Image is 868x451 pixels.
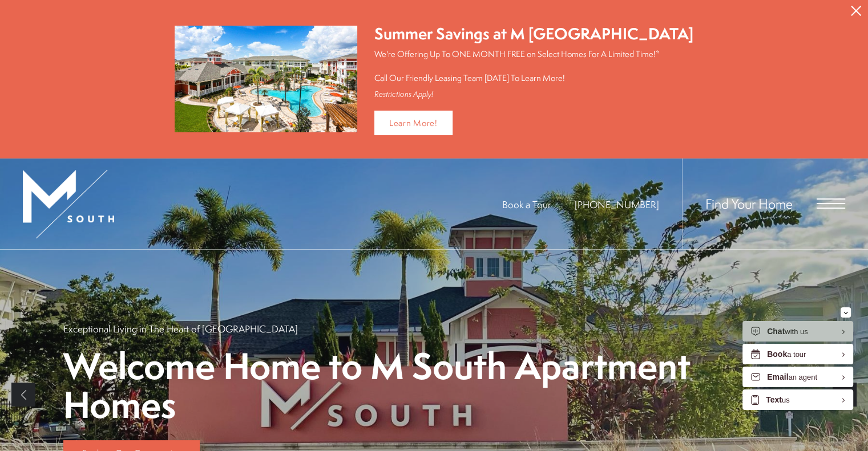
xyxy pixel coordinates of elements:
[63,322,298,335] p: Exceptional Living in The Heart of [GEOGRAPHIC_DATA]
[374,111,453,135] a: Learn More!
[817,198,845,209] button: Open Menu
[11,383,35,407] a: Previous
[575,198,659,211] span: [PHONE_NUMBER]
[175,26,357,132] img: Summer Savings at M South Apartments
[374,48,693,84] p: We're Offering Up To ONE MONTH FREE on Select Homes For A Limited Time!* Call Our Friendly Leasin...
[374,90,693,99] div: Restrictions Apply!
[374,23,693,45] div: Summer Savings at M [GEOGRAPHIC_DATA]
[63,347,805,424] p: Welcome Home to M South Apartment Homes
[23,170,114,238] img: MSouth
[575,198,659,211] a: Call Us at 813-570-8014
[705,194,793,213] a: Find Your Home
[502,198,551,211] a: Book a Tour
